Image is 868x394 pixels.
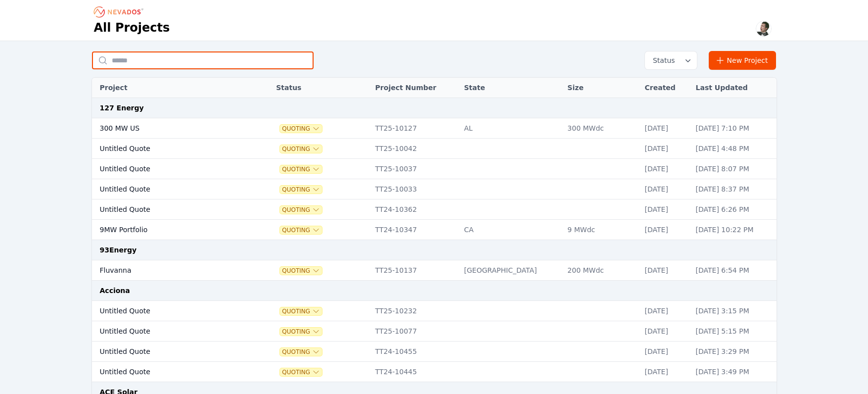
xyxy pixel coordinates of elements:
button: Quoting [280,226,322,234]
button: Quoting [280,267,322,275]
h1: All Projects [94,20,170,36]
td: [DATE] [640,199,691,220]
td: TT24-10347 [370,220,459,240]
td: [DATE] 6:26 PM [691,199,777,220]
button: Quoting [280,328,322,336]
tr: Untitled QuoteQuotingTT25-10033[DATE][DATE] 8:37 PM [92,179,777,199]
button: Quoting [280,145,322,153]
th: Project Number [370,78,459,98]
td: [DATE] [640,321,691,342]
td: 9 MWdc [562,220,640,240]
td: Untitled Quote [92,139,247,159]
td: TT25-10033 [370,179,459,199]
td: [DATE] [640,179,691,199]
td: Untitled Quote [92,159,247,179]
button: Quoting [280,307,322,315]
button: Quoting [280,165,322,173]
td: [DATE] 3:49 PM [691,362,777,382]
td: Untitled Quote [92,321,247,342]
tr: FluvannaQuotingTT25-10137[GEOGRAPHIC_DATA]200 MWdc[DATE][DATE] 6:54 PM [92,260,777,281]
td: TT24-10445 [370,362,459,382]
tr: Untitled QuoteQuotingTT24-10445[DATE][DATE] 3:49 PM [92,362,777,382]
th: Last Updated [691,78,777,98]
td: 300 MW US [92,118,247,139]
td: TT24-10455 [370,342,459,362]
td: [DATE] [640,139,691,159]
td: TT24-10362 [370,199,459,220]
td: [DATE] 3:15 PM [691,301,777,321]
td: [DATE] [640,159,691,179]
button: Quoting [280,368,322,376]
td: [DATE] [640,220,691,240]
th: State [459,78,562,98]
tr: Untitled QuoteQuotingTT24-10362[DATE][DATE] 6:26 PM [92,199,777,220]
tr: 9MW PortfolioQuotingTT24-10347CA9 MWdc[DATE][DATE] 10:22 PM [92,220,777,240]
td: [DATE] 8:37 PM [691,179,777,199]
td: Untitled Quote [92,199,247,220]
tr: Untitled QuoteQuotingTT24-10455[DATE][DATE] 3:29 PM [92,342,777,362]
th: Created [640,78,691,98]
td: Acciona [92,281,777,301]
th: Size [562,78,640,98]
td: [DATE] [640,260,691,281]
td: 300 MWdc [562,118,640,139]
td: [DATE] [640,342,691,362]
td: [GEOGRAPHIC_DATA] [459,260,562,281]
td: [DATE] 4:48 PM [691,139,777,159]
a: New Project [709,51,777,70]
td: TT25-10037 [370,159,459,179]
td: 93Energy [92,240,777,260]
td: TT25-10137 [370,260,459,281]
td: Untitled Quote [92,301,247,321]
td: [DATE] [640,362,691,382]
span: Status [649,55,675,65]
tr: Untitled QuoteQuotingTT25-10037[DATE][DATE] 8:07 PM [92,159,777,179]
button: Quoting [280,348,322,356]
img: Alex Kushner [756,21,772,37]
td: 127 Energy [92,98,777,118]
td: AL [459,118,562,139]
td: [DATE] [640,118,691,139]
td: [DATE] 6:54 PM [691,260,777,281]
nav: Breadcrumb [94,4,146,20]
td: [DATE] 10:22 PM [691,220,777,240]
td: Untitled Quote [92,179,247,199]
td: [DATE] [640,301,691,321]
td: [DATE] 3:29 PM [691,342,777,362]
tr: Untitled QuoteQuotingTT25-10042[DATE][DATE] 4:48 PM [92,139,777,159]
button: Quoting [280,125,322,133]
button: Status [645,51,697,69]
td: [DATE] 7:10 PM [691,118,777,139]
td: TT25-10042 [370,139,459,159]
td: CA [459,220,562,240]
td: 200 MWdc [562,260,640,281]
tr: Untitled QuoteQuotingTT25-10232[DATE][DATE] 3:15 PM [92,301,777,321]
td: TT25-10127 [370,118,459,139]
td: 9MW Portfolio [92,220,247,240]
th: Project [92,78,247,98]
tr: 300 MW USQuotingTT25-10127AL300 MWdc[DATE][DATE] 7:10 PM [92,118,777,139]
td: [DATE] 8:07 PM [691,159,777,179]
button: Quoting [280,186,322,194]
td: TT25-10232 [370,301,459,321]
button: Quoting [280,206,322,214]
td: Untitled Quote [92,342,247,362]
td: Untitled Quote [92,362,247,382]
td: [DATE] 5:15 PM [691,321,777,342]
td: TT25-10077 [370,321,459,342]
tr: Untitled QuoteQuotingTT25-10077[DATE][DATE] 5:15 PM [92,321,777,342]
th: Status [271,78,370,98]
td: Fluvanna [92,260,247,281]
